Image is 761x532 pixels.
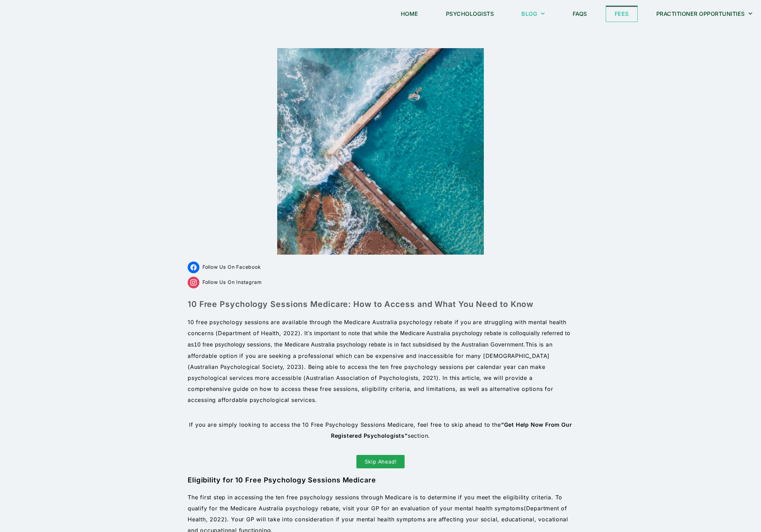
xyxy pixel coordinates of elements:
strong: “Get Help Now From Our Registered Psychologists” [331,421,572,439]
a: Blog [513,6,554,22]
a: FAQs [564,6,596,22]
span: Australian Psychological Society, 2023) [190,363,304,370]
span: 10 free psychology sessions, the Medicare Australia psychology rebate is in fact subsidised by th... [194,342,525,348]
p: If you are simply looking to access the 10 Free Psychology Sessions Medicare, feel free to skip a... [188,419,573,441]
h1: 10 Free Psychology Sessions Medicare: How to Access and What You Need to Know [188,299,573,310]
a: Psychologists [437,6,503,22]
p: 10 free psychology sessions are available through the Medicare Australia psychology rebate if you... [188,317,573,405]
span: It’s important to note that while the Medicare Australia psychology rebate is colloquially referr... [188,330,570,348]
span: . Being able to access the ten free psychology sessions per calendar year can make psychological ... [188,363,553,403]
a: Home [392,6,427,22]
span: Follow Us On Instagram [202,279,262,285]
a: Follow Us On Facebook [188,264,261,270]
a: Fees [606,6,637,22]
span: This is an affordable option if you are seeking a professional which can be expensive and inacces... [188,341,553,370]
span: Follow Us On Facebook [202,264,261,270]
h2: Eligibility for 10 Free Psychology Sessions Medicare [188,475,573,485]
a: Follow Us On Instagram [188,279,261,285]
a: Skip Ahead! [356,455,405,468]
span: Skip Ahead! [365,459,397,464]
